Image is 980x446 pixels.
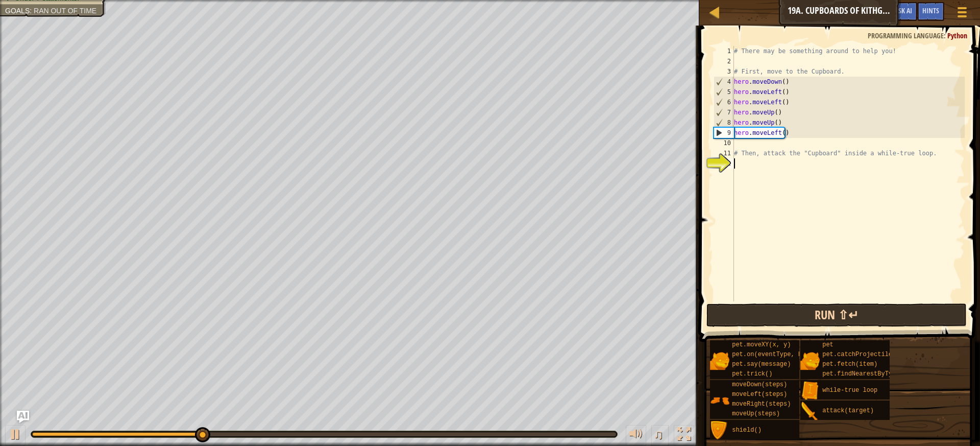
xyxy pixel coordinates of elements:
span: pet [822,341,834,348]
div: 12 [714,158,734,169]
div: 8 [714,118,734,128]
span: Hints [922,6,939,15]
img: portrait.png [800,402,820,421]
button: Show game menu [949,2,975,26]
div: 10 [714,138,734,148]
button: Adjust volume [626,425,646,446]
span: while-true loop [822,387,877,394]
span: : [944,31,947,40]
span: attack(target) [822,407,874,414]
div: 6 [714,97,734,107]
button: Toggle fullscreen [674,425,694,446]
span: Goals [5,7,30,15]
img: portrait.png [710,391,729,410]
img: portrait.png [800,381,820,401]
span: moveDown(steps) [732,381,787,388]
button: Ctrl + P: Play [5,425,26,446]
img: portrait.png [710,421,729,440]
div: 9 [714,128,734,138]
span: pet.trick() [732,370,772,378]
span: pet.moveXY(x, y) [732,341,791,348]
span: Ask AI [895,6,912,15]
div: 11 [714,148,734,158]
span: ♫ [653,427,664,442]
span: moveUp(steps) [732,410,780,417]
img: portrait.png [800,351,820,370]
span: Ran out of time [34,7,96,15]
span: : [30,7,34,15]
div: 1 [714,46,734,56]
span: pet.fetch(item) [822,361,877,368]
span: Programming language [868,31,944,40]
button: Ask AI [890,2,917,21]
button: Ask AI [17,411,29,423]
img: portrait.png [710,351,729,370]
span: moveLeft(steps) [732,391,787,398]
div: 5 [714,87,734,97]
span: pet.catchProjectile(arrow) [822,351,918,358]
span: moveRight(steps) [732,401,791,408]
div: 7 [714,107,734,118]
div: 3 [714,66,734,77]
span: pet.say(message) [732,361,791,368]
span: shield() [732,427,762,434]
span: Python [947,31,967,40]
button: Run ⇧↵ [706,303,967,327]
button: ♫ [651,425,669,446]
div: 4 [714,77,734,87]
span: pet.on(eventType, handler) [732,351,827,358]
span: pet.findNearestByType(type) [822,370,921,378]
div: 2 [714,56,734,66]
